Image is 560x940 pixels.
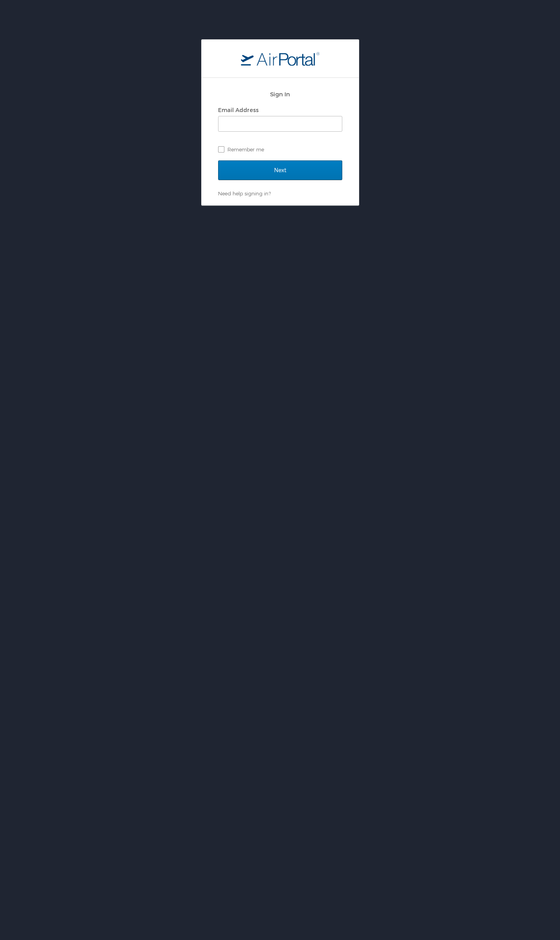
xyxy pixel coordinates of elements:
[218,143,342,155] label: Remember me
[218,107,259,113] label: Email Address
[218,160,342,180] input: Next
[218,190,271,197] a: Need help signing in?
[241,52,319,66] img: logo
[218,90,342,99] h2: Sign In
